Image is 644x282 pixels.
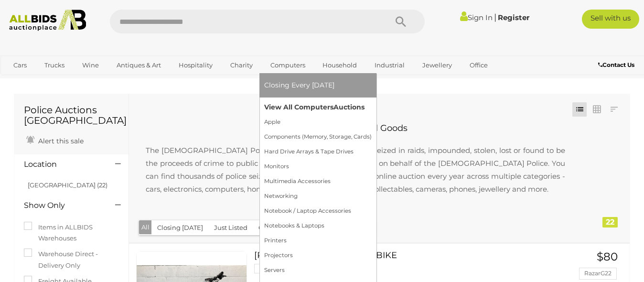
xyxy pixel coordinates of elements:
[24,201,101,210] h4: Show Only
[24,249,119,271] label: Warehouse Direct - Delivery Only
[28,181,107,189] a: [GEOGRAPHIC_DATA] (22)
[36,137,84,145] span: Alert this sale
[24,160,101,169] h4: Location
[136,134,575,205] p: The [DEMOGRAPHIC_DATA] Police have got to send the items seized in raids, impounded, stolen, lost...
[598,60,637,70] a: Contact Us
[582,10,639,29] a: Sell with us
[377,10,425,33] button: Search
[172,57,219,73] a: Hospitality
[498,13,529,22] a: Register
[7,57,33,73] a: Cars
[110,57,167,73] a: Antiques & Art
[316,57,363,73] a: Household
[76,57,105,73] a: Wine
[463,57,494,73] a: Office
[597,250,618,263] span: $80
[264,57,311,73] a: Computers
[136,124,575,133] h2: Police Recovered Goods
[24,222,119,244] label: Items in ALLBIDS Warehouses
[460,13,493,22] a: Sign In
[7,73,39,89] a: Sports
[24,105,119,126] h1: Police Auctions [GEOGRAPHIC_DATA]
[368,57,411,73] a: Industrial
[602,217,618,228] div: 22
[139,220,152,234] button: All
[598,61,634,68] b: Contact Us
[416,57,458,73] a: Jewellery
[208,220,253,235] button: Just Listed
[253,220,304,235] button: Closing Next
[38,57,71,73] a: Trucks
[24,133,86,147] a: Alert this sale
[5,10,91,31] img: Allbids.com.au
[494,12,496,22] span: |
[151,220,209,235] button: Closing [DATE]
[224,57,259,73] a: Charity
[44,73,125,89] a: [GEOGRAPHIC_DATA]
